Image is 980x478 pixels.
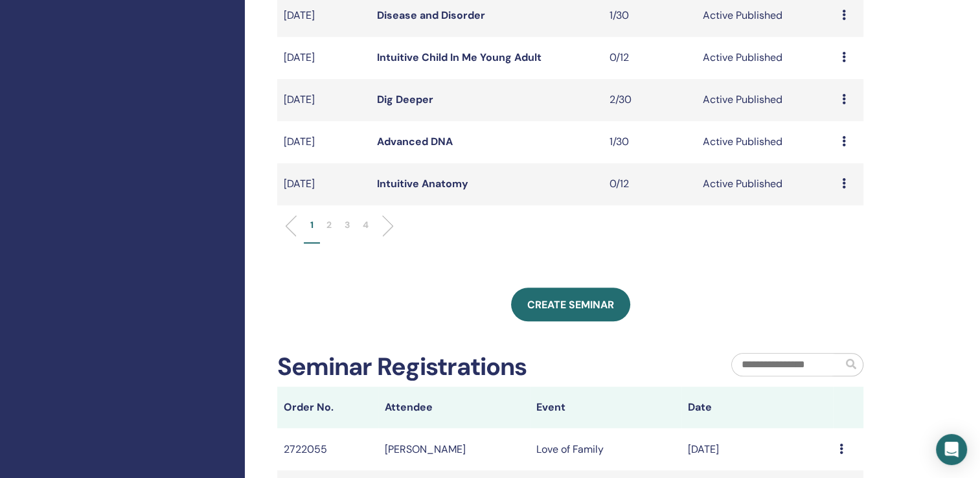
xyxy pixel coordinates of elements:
[377,93,433,106] a: Dig Deeper
[377,51,541,64] a: Intuitive Child In Me Young Adult
[277,79,370,121] td: [DATE]
[936,434,967,465] div: Open Intercom Messenger
[681,428,833,470] td: [DATE]
[326,218,332,232] p: 2
[511,288,630,321] a: Create seminar
[696,163,835,205] td: Active Published
[378,387,530,428] th: Attendee
[681,387,833,428] th: Date
[277,428,378,470] td: 2722055
[310,218,313,232] p: 1
[696,121,835,163] td: Active Published
[527,298,614,312] span: Create seminar
[277,37,370,79] td: [DATE]
[530,387,681,428] th: Event
[603,121,696,163] td: 1/30
[603,37,696,79] td: 0/12
[363,218,369,232] p: 4
[378,428,530,470] td: [PERSON_NAME]
[696,37,835,79] td: Active Published
[277,387,378,428] th: Order No.
[377,135,453,148] a: Advanced DNA
[277,163,370,205] td: [DATE]
[277,352,527,382] h2: Seminar Registrations
[696,79,835,121] td: Active Published
[603,163,696,205] td: 0/12
[277,121,370,163] td: [DATE]
[377,8,485,22] a: Disease and Disorder
[603,79,696,121] td: 2/30
[345,218,350,232] p: 3
[377,177,468,190] a: Intuitive Anatomy
[530,428,681,470] td: Love of Family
